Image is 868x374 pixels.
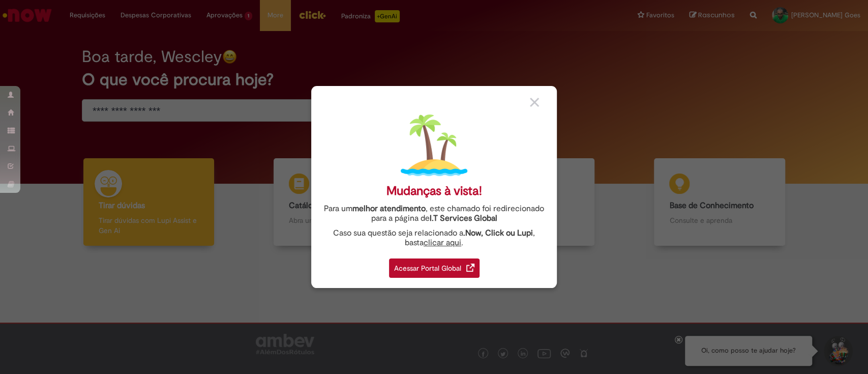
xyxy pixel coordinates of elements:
[389,253,480,278] a: Acessar Portal Global
[401,112,467,179] img: island.png
[352,204,426,214] strong: melhor atendimento
[530,98,539,107] img: close_button_grey.png
[319,228,549,248] div: Caso sua questão seja relacionado a , basta .
[463,228,533,238] strong: .Now, Click ou Lupi
[466,264,474,272] img: redirect_link.png
[430,208,497,223] a: I.T Services Global
[319,204,549,223] div: Para um , este chamado foi redirecionado para a página de
[424,232,461,248] a: clicar aqui
[389,258,480,278] div: Acessar Portal Global
[386,184,482,198] div: Mudanças à vista!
